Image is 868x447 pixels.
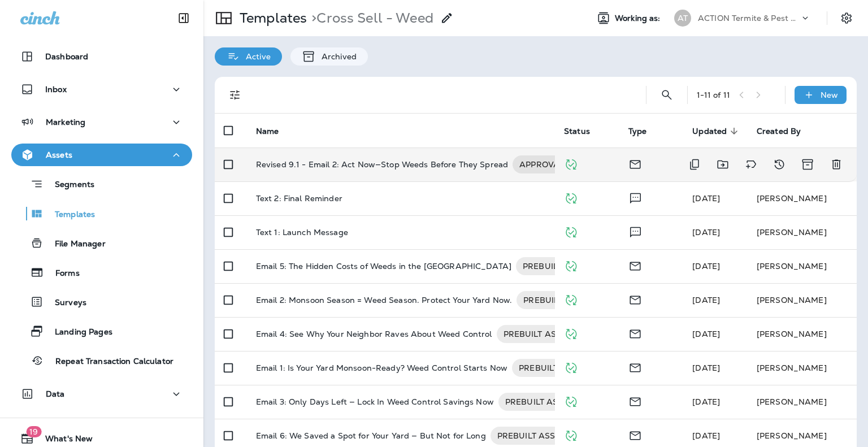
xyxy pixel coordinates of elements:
td: [PERSON_NAME] [748,351,857,385]
button: Forms [11,261,192,284]
span: Frank Carreno [692,431,720,441]
button: Repeat Transaction Calculator [11,349,192,372]
span: Email [628,396,642,406]
span: Updated [692,126,741,136]
div: PREBUILT ASSET [491,427,572,445]
span: Published [564,396,578,406]
td: [PERSON_NAME] [748,249,857,283]
p: Assets [46,150,72,159]
div: AT [674,10,691,27]
span: Email [628,158,642,168]
span: Status [564,127,590,136]
span: Frank Carreno [692,193,720,203]
p: Inbox [45,85,67,94]
span: PREBUILT ASSET [491,430,572,441]
button: Templates [11,202,192,225]
p: Templates [44,210,95,220]
div: PREBUILT ASSET [497,325,578,343]
p: Email 6: We Saved a Spot for Your Yard — But Not for Long [256,427,486,445]
span: 19 [26,426,41,437]
p: Email 2: Monsoon Season = Weed Season. Protect Your Yard Now. [256,291,513,309]
span: Frank Carreno [692,295,720,305]
button: Move to folder [711,153,734,176]
span: Text [628,192,643,202]
td: [PERSON_NAME] [748,317,857,351]
span: Email [628,362,642,372]
p: Text 1: Launch Message [256,228,348,237]
span: Text [628,226,643,236]
button: Search Templates [656,84,678,106]
span: PREBUILT ASSET [517,294,598,306]
div: PREBUILT ASSET [512,359,593,377]
button: Data [11,383,192,405]
span: Email [628,294,642,304]
p: Repeat Transaction Calculator [44,357,173,367]
button: Surveys [11,290,192,314]
button: Inbox [11,78,192,101]
span: Name [256,127,279,136]
button: Segments [11,172,192,196]
div: APPROVAL NEEDED [513,155,607,173]
span: Published [564,328,578,338]
span: Frank Carreno [692,397,720,407]
span: Frank Carreno [692,363,720,373]
span: Published [564,429,578,440]
span: Email [628,260,642,270]
p: ACTION Termite & Pest Control [698,14,800,23]
span: Status [564,126,605,136]
span: Created By [757,127,801,136]
span: Updated [692,127,727,136]
div: PREBUILT ASSET [498,393,580,411]
span: Type [628,126,662,136]
div: 1 - 11 of 11 [697,90,730,99]
button: File Manager [11,231,192,255]
span: Created By [757,126,815,136]
p: Active [240,52,271,61]
span: Published [564,294,578,304]
button: Archive [796,153,819,176]
span: Published [564,192,578,202]
span: PREBUILT ASSET [497,328,578,340]
button: Duplicate [683,153,706,176]
span: Published [564,362,578,372]
span: Email [628,429,642,440]
span: Frank Carreno [692,261,720,271]
td: [PERSON_NAME] [748,181,857,215]
button: Settings [836,8,857,28]
button: Collapse Sidebar [168,7,199,29]
span: Email [628,328,642,338]
p: File Manager [44,239,106,250]
p: Text 2: Final Reminder [256,194,342,203]
span: Name [256,126,294,136]
td: [PERSON_NAME] [748,283,857,317]
span: Type [628,127,647,136]
span: Frank Carreno [692,227,720,237]
p: New [821,90,838,99]
p: Archived [316,52,357,61]
p: Revised 9.1 - Email 2: Act Now—Stop Weeds Before They Spread [256,155,508,173]
span: APPROVAL NEEDED [513,159,607,170]
p: Email 1: Is Your Yard Monsoon-Ready? Weed Control Starts Now [256,359,507,377]
p: Segments [44,180,94,191]
button: View Changelog [768,153,791,176]
button: Marketing [11,111,192,133]
div: PREBUILT ASSET [517,291,598,309]
span: Published [564,226,578,236]
span: Frank Carreno [692,329,720,339]
p: Email 5: The Hidden Costs of Weeds in the [GEOGRAPHIC_DATA] [256,257,511,275]
p: Data [46,389,65,398]
span: PREBUILT ASSET [498,396,580,407]
p: Email 3: Only Days Left — Lock In Weed Control Savings Now [256,393,494,411]
button: Delete [825,153,848,176]
p: Email 4: See Why Your Neighbor Raves About Weed Control [256,325,492,343]
td: [PERSON_NAME] [748,385,857,419]
p: Surveys [44,298,86,309]
p: Forms [44,268,80,279]
span: PREBUILT ASSET [516,261,597,272]
p: Marketing [46,118,85,127]
td: [PERSON_NAME] [748,215,857,249]
p: Templates [235,10,307,27]
span: PREBUILT ASSET [512,362,593,374]
p: Cross Sell - Weed [307,10,433,27]
div: PREBUILT ASSET [516,257,597,275]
